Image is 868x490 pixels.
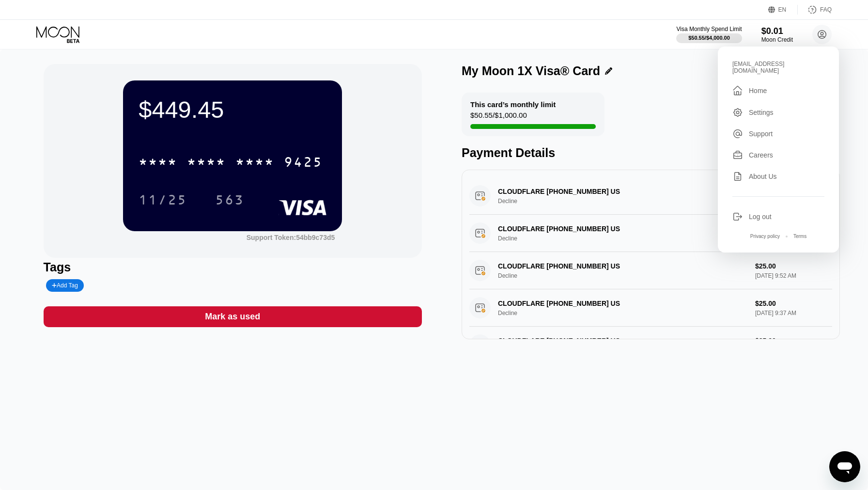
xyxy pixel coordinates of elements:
[732,107,824,118] div: Settings
[749,130,773,138] div: Support
[462,64,600,78] div: My Moon 1X Visa® Card
[829,451,860,482] iframe: Button to launch messaging window
[749,173,777,180] div: About Us
[139,96,326,123] div: $449.45
[676,26,742,43] div: Visa Monthly Spend Limit$50.55/$4,000.00
[768,5,798,15] div: EN
[761,26,793,36] div: $0.01
[778,6,787,13] div: EN
[44,306,422,327] div: Mark as used
[732,85,743,96] div: 
[208,188,251,212] div: 563
[750,234,780,239] div: Privacy policy
[749,151,773,159] div: Careers
[284,156,323,171] div: 9425
[820,6,832,13] div: FAQ
[247,234,335,241] div: Support Token: 54bb9c73d5
[798,5,832,15] div: FAQ
[46,279,84,292] div: Add Tag
[44,260,422,274] div: Tags
[793,234,806,239] div: Terms
[676,26,742,32] div: Visa Monthly Spend Limit
[215,193,244,209] div: 563
[52,282,78,289] div: Add Tag
[131,188,194,212] div: 11/25
[761,26,793,43] div: $0.01Moon Credit
[139,193,187,209] div: 11/25
[732,171,824,182] div: About Us
[688,35,730,41] div: $50.55 / $4,000.00
[749,87,767,95] div: Home
[732,85,824,96] div: Home
[205,311,260,322] div: Mark as used
[462,146,840,160] div: Payment Details
[470,100,556,109] div: This card’s monthly limit
[732,150,824,160] div: Careers
[247,234,335,241] div: Support Token:54bb9c73d5
[732,211,824,222] div: Log out
[732,128,824,139] div: Support
[749,213,772,221] div: Log out
[761,36,793,43] div: Moon Credit
[749,109,774,116] div: Settings
[470,111,527,124] div: $50.55 / $1,000.00
[732,61,824,74] div: [EMAIL_ADDRESS][DOMAIN_NAME]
